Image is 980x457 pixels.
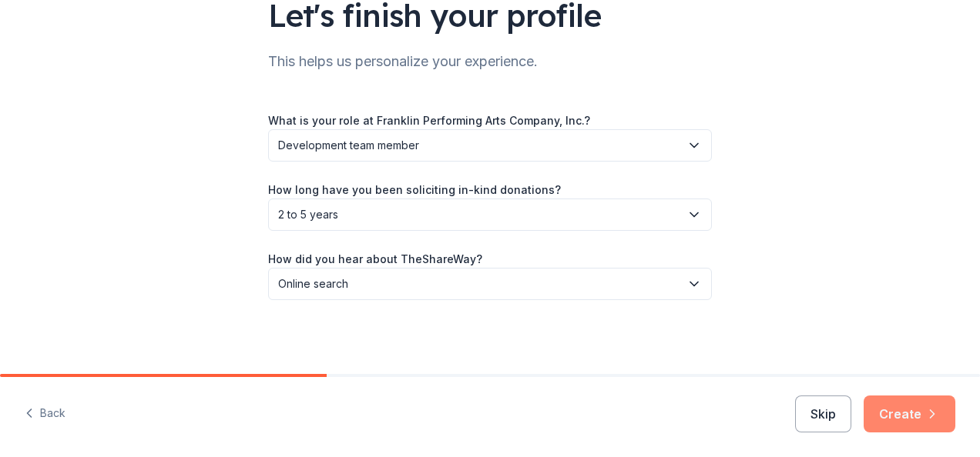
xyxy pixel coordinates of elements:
span: Online search [278,275,680,293]
span: Development team member [278,136,680,155]
label: What is your role at Franklin Performing Arts Company, Inc.? [268,113,590,128]
button: Skip [795,395,851,432]
span: 2 to 5 years [278,205,680,224]
button: Back [25,398,65,430]
button: 2 to 5 years [268,198,712,231]
button: Create [864,395,955,432]
label: How did you hear about TheShareWay? [268,252,482,267]
button: Online search [268,268,712,300]
button: Development team member [268,129,712,162]
label: How long have you been soliciting in-kind donations? [268,182,561,198]
div: This helps us personalize your experience. [268,49,712,74]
